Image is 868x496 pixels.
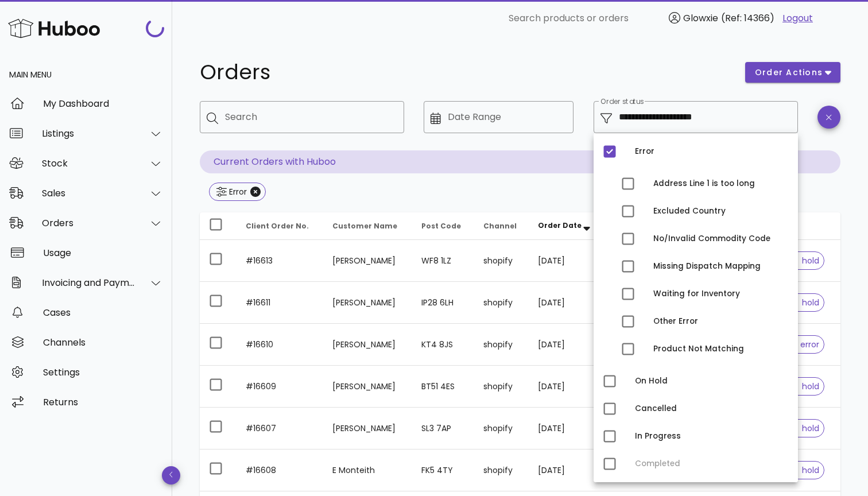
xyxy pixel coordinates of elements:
[412,212,474,240] th: Post Code
[323,240,412,282] td: [PERSON_NAME]
[483,221,517,231] span: Channel
[787,382,819,390] span: hold
[754,67,823,79] span: order actions
[721,11,774,25] span: (Ref: 14366)
[529,282,606,324] td: [DATE]
[237,324,323,366] td: #16610
[237,212,323,240] th: Client Order No.
[600,98,644,106] label: Order status
[635,432,789,441] div: In Progress
[323,324,412,366] td: [PERSON_NAME]
[745,62,840,83] button: order actions
[474,366,529,408] td: shopify
[43,98,163,109] div: My Dashboard
[43,307,163,318] div: Cases
[474,282,529,324] td: shopify
[653,317,789,326] div: Other Error
[43,367,163,378] div: Settings
[529,449,606,491] td: [DATE]
[43,337,163,348] div: Channels
[42,218,135,228] div: Orders
[250,187,261,197] button: Close
[635,404,789,413] div: Cancelled
[237,408,323,449] td: #16607
[474,212,529,240] th: Channel
[653,262,789,271] div: Missing Dispatch Mapping
[782,11,813,25] a: Logout
[412,366,474,408] td: BT51 4ES
[787,257,819,265] span: hold
[246,221,309,231] span: Client Order No.
[474,449,529,491] td: shopify
[653,344,789,354] div: Product Not Matching
[323,408,412,449] td: [PERSON_NAME]
[529,240,606,282] td: [DATE]
[323,282,412,324] td: [PERSON_NAME]
[529,408,606,449] td: [DATE]
[787,424,819,432] span: hold
[635,377,789,386] div: On Hold
[653,179,789,188] div: Address Line 1 is too long
[237,240,323,282] td: #16613
[42,188,135,199] div: Sales
[227,186,247,197] div: Error
[200,62,731,83] h1: Orders
[529,324,606,366] td: [DATE]
[412,324,474,366] td: KT4 8JS
[237,282,323,324] td: #16611
[332,221,397,231] span: Customer Name
[474,408,529,449] td: shopify
[43,247,163,258] div: Usage
[474,324,529,366] td: shopify
[43,397,163,408] div: Returns
[785,340,819,348] span: error
[421,221,461,231] span: Post Code
[529,212,606,240] th: Order Date: Sorted descending. Activate to remove sorting.
[323,366,412,408] td: [PERSON_NAME]
[42,158,135,169] div: Stock
[412,408,474,449] td: SL3 7AP
[412,240,474,282] td: WF8 1LZ
[474,240,529,282] td: shopify
[787,299,819,307] span: hold
[42,277,135,288] div: Invoicing and Payments
[323,449,412,491] td: E Monteith
[323,212,412,240] th: Customer Name
[787,466,819,474] span: hold
[538,220,582,230] span: Order Date
[653,289,789,299] div: Waiting for Inventory
[635,147,789,156] div: Error
[683,11,718,25] span: Glowxie
[653,234,789,243] div: No/Invalid Commodity Code
[200,150,840,173] p: Current Orders with Huboo
[412,282,474,324] td: IP28 6LH
[237,449,323,491] td: #16608
[8,16,100,41] img: Huboo Logo
[42,128,135,139] div: Listings
[529,366,606,408] td: [DATE]
[653,207,789,216] div: Excluded Country
[237,366,323,408] td: #16609
[412,449,474,491] td: FK5 4TY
